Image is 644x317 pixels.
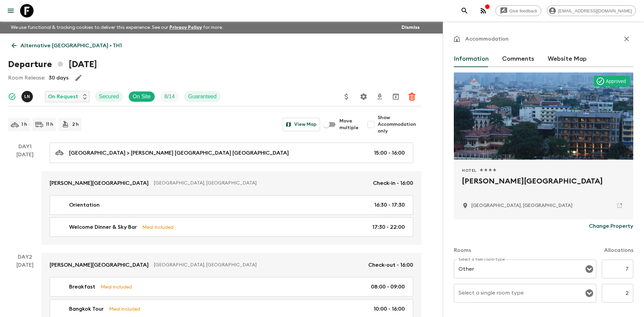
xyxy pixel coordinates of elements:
[454,51,489,67] button: Information
[471,202,573,209] p: Bangkok, Thailand
[374,305,405,313] p: 10:00 - 16:00
[109,305,140,313] p: Meal Included
[8,253,42,261] p: Day 2
[20,42,122,50] p: Alternative [GEOGRAPHIC_DATA] • TH1
[589,219,633,233] button: Change Property
[69,305,104,313] p: Bangkok Tour
[454,72,633,160] div: Photo of Riva Surya Bangkok Hotel
[8,58,97,71] h1: Departure [DATE]
[458,4,471,17] button: search adventures
[164,93,175,101] p: 8 / 14
[8,74,45,82] p: Room Release:
[373,179,413,187] p: Check-in - 16:00
[69,201,100,209] p: Orientation
[21,121,27,128] p: 1 h
[495,5,541,16] a: Give feedback
[378,114,421,135] span: Show Accommodation only
[8,143,42,151] p: Day 1
[371,283,405,291] p: 08:00 - 09:00
[554,8,636,13] span: [EMAIL_ADDRESS][DOMAIN_NAME]
[69,283,95,291] p: Breakfast
[99,93,119,101] p: Secured
[101,283,132,290] p: Meal Included
[72,121,79,128] p: 2 h
[8,39,125,52] a: Alternative [GEOGRAPHIC_DATA] • TH1
[506,8,541,13] span: Give feedback
[462,176,625,197] h2: [PERSON_NAME][GEOGRAPHIC_DATA]
[465,35,508,43] p: Accommodation
[42,253,421,277] a: [PERSON_NAME][GEOGRAPHIC_DATA][GEOGRAPHIC_DATA], [GEOGRAPHIC_DATA]Check-out - 16:00
[339,118,359,131] span: Move multiple
[42,171,421,195] a: [PERSON_NAME][GEOGRAPHIC_DATA][GEOGRAPHIC_DATA], [GEOGRAPHIC_DATA]Check-in - 16:00
[8,93,16,101] svg: Synced Successfully
[373,90,386,103] button: Download CSV
[50,195,413,215] a: Orientation16:30 - 17:30
[69,223,137,231] p: Welcome Dinner & Sky Bar
[50,179,149,187] p: [PERSON_NAME][GEOGRAPHIC_DATA]
[188,93,217,101] p: Guaranteed
[24,94,30,99] p: L N
[128,91,155,102] div: On Site
[374,149,405,157] p: 15:00 - 16:00
[405,90,419,103] button: Delete
[160,91,179,102] div: Trip Fill
[604,246,633,254] p: Allocations
[585,264,594,274] button: Open
[50,217,413,237] a: Welcome Dinner & Sky BarMeal Included17:30 - 22:00
[95,91,123,102] div: Secured
[169,25,202,30] a: Privacy Policy
[283,118,320,131] button: View Map
[154,180,368,187] p: [GEOGRAPHIC_DATA], [GEOGRAPHIC_DATA]
[48,93,78,101] p: On Request
[400,23,421,32] button: Dismiss
[50,277,413,297] a: BreakfastMeal Included08:00 - 09:00
[454,246,471,254] p: Rooms
[50,143,413,163] a: [GEOGRAPHIC_DATA] > [PERSON_NAME] [GEOGRAPHIC_DATA] [GEOGRAPHIC_DATA]15:00 - 16:00
[142,223,173,231] p: Meal Included
[8,21,226,34] p: We use functional & tracking cookies to deliver this experience. See our for more.
[368,261,413,269] p: Check-out - 16:00
[548,51,587,67] button: Website Map
[502,51,534,67] button: Comments
[16,151,34,245] div: [DATE]
[606,78,626,85] p: Approved
[459,257,505,262] label: Select a twin room type
[21,93,34,98] span: Lalidarat Niyomrat
[21,91,34,102] button: LN
[589,222,633,230] p: Change Property
[4,4,17,17] button: menu
[50,261,149,269] p: [PERSON_NAME][GEOGRAPHIC_DATA]
[69,149,289,157] p: [GEOGRAPHIC_DATA] > [PERSON_NAME] [GEOGRAPHIC_DATA] [GEOGRAPHIC_DATA]
[389,90,402,103] button: Archive (Completed, Cancelled or Unsynced Departures only)
[46,121,53,128] p: 11 h
[462,168,477,173] span: Hotel
[49,74,68,82] p: 30 days
[372,223,405,231] p: 17:30 - 22:00
[340,90,353,103] button: Update Price, Early Bird Discount and Costs
[154,262,363,268] p: [GEOGRAPHIC_DATA], [GEOGRAPHIC_DATA]
[357,90,370,103] button: Settings
[374,201,405,209] p: 16:30 - 17:30
[133,93,151,101] p: On Site
[585,288,594,298] button: Open
[547,5,636,16] div: [EMAIL_ADDRESS][DOMAIN_NAME]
